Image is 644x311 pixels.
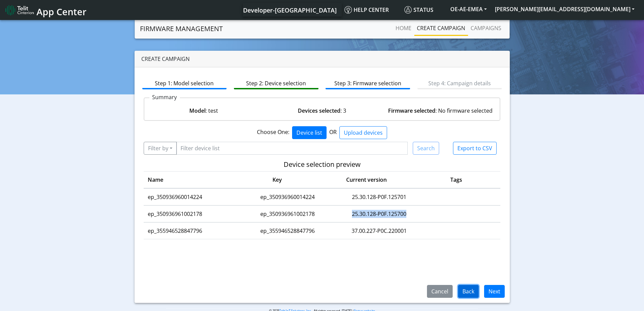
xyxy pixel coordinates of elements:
[484,285,505,298] button: Next
[240,223,336,239] td: ep_355946528847796
[234,76,318,89] a: Step 2: Device selection
[257,128,289,136] span: Choose One:
[412,172,500,188] th: Tags
[329,128,337,136] span: OR
[189,107,206,114] strong: Model
[144,206,240,222] td: ep_350936961002178
[298,107,340,114] strong: Devices selected
[142,76,227,89] a: Step 1: Model selection
[240,189,336,205] td: ep_350936960014224
[336,206,423,222] td: 25.30.128-P0F.125700
[414,21,468,35] a: Create campaign
[37,5,87,18] span: App Center
[243,6,337,14] span: Developer-[GEOGRAPHIC_DATA]
[491,3,639,15] button: [PERSON_NAME][EMAIL_ADDRESS][DOMAIN_NAME]
[321,172,412,188] th: Current version
[404,6,412,14] img: status.svg
[339,126,387,139] button: Upload devices
[402,3,446,17] a: Status
[292,126,327,139] button: Device list
[336,223,423,239] td: 37.00.227-P0C.220001
[263,107,381,115] div: : 3
[144,160,501,169] h5: Device selection preview
[427,285,453,298] button: Cancel
[344,6,389,14] span: Help center
[149,93,180,101] p: Summary
[446,3,491,15] button: OE-AE-EMEA
[468,21,504,35] a: Campaigns
[344,6,352,14] img: knowledge.svg
[381,107,499,115] div: : No firmware selected
[144,223,240,239] td: ep_355946528847796
[144,172,233,188] th: Name
[336,189,423,205] td: 25.30.128-P0F.125701
[5,5,34,16] img: logo-telit-cinterion-gw-new.png
[326,76,410,89] a: Step 3: Firmware selection
[404,6,433,14] span: Status
[393,21,414,35] a: Home
[388,107,435,114] strong: Firmware selected
[458,285,479,298] button: Back
[453,142,497,155] button: Export to CSV
[144,189,240,205] td: ep_350936960014224
[140,22,223,36] a: Firmware management
[233,172,321,188] th: Key
[5,3,86,17] a: App Center
[240,206,336,222] td: ep_350936961002178
[342,3,402,17] a: Help center
[135,51,510,67] div: Create campaign
[243,3,336,17] a: Your current platform instance
[144,142,177,155] button: Filter by
[145,107,263,115] div: : test
[176,142,408,155] input: Filter device list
